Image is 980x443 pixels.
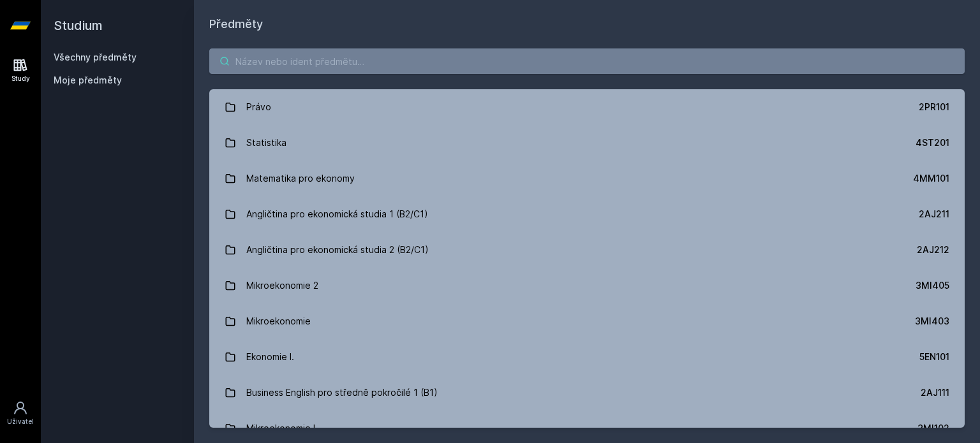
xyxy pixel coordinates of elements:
[11,74,30,84] div: Study
[246,166,355,191] div: Matematika pro ekonomy
[246,380,438,405] div: Business English pro středně pokročilé 1 (B1)
[919,208,949,221] div: 2AJ211
[921,386,949,399] div: 2AJ111
[209,89,965,125] a: Právo 2PR101
[246,273,318,298] div: Mikroekonomie 2
[246,201,428,227] div: Angličtina pro ekonomická studia 1 (B2/C1)
[246,309,311,334] div: Mikroekonomie
[919,351,949,363] div: 5EN101
[246,130,286,156] div: Statistika
[246,416,315,441] div: Mikroekonomie I
[209,268,965,303] a: Mikroekonomie 2 3MI405
[209,196,965,232] a: Angličtina pro ekonomická studia 1 (B2/C1) 2AJ211
[916,136,949,149] div: 4ST201
[209,303,965,339] a: Mikroekonomie 3MI403
[209,161,965,196] a: Matematika pro ekonomy 4MM101
[917,243,949,256] div: 2AJ212
[209,339,965,375] a: Ekonomie I. 5EN101
[915,315,949,328] div: 3MI403
[209,48,965,74] input: Název nebo ident předmětu…
[3,394,38,433] a: Uživatel
[209,375,965,410] a: Business English pro středně pokročilé 1 (B1) 2AJ111
[209,232,965,268] a: Angličtina pro ekonomická studia 2 (B2/C1) 2AJ212
[246,94,271,120] div: Právo
[209,15,965,33] h1: Předměty
[916,279,949,292] div: 3MI405
[246,237,429,263] div: Angličtina pro ekonomická studia 2 (B2/C1)
[7,417,34,426] div: Uživatel
[209,125,965,161] a: Statistika 4ST201
[3,51,38,90] a: Study
[54,52,137,62] a: Všechny předměty
[917,422,949,435] div: 3MI102
[246,344,294,370] div: Ekonomie I.
[913,172,949,185] div: 4MM101
[919,101,949,113] div: 2PR101
[54,74,122,87] span: Moje předměty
